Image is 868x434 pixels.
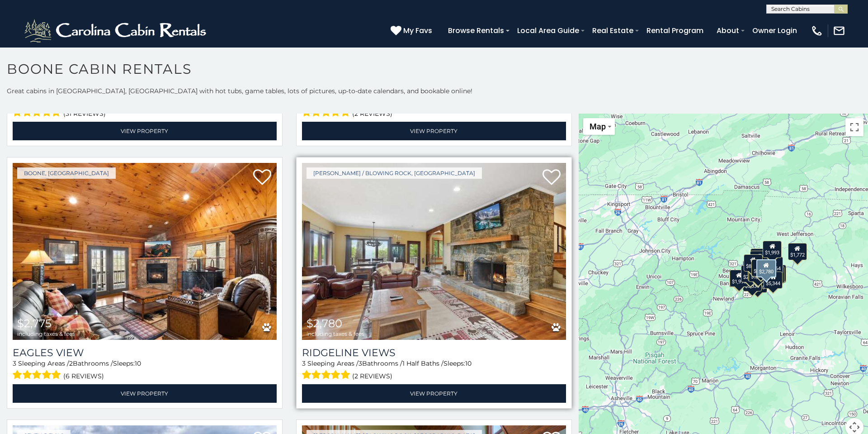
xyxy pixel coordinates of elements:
[17,167,116,179] a: Boone, [GEOGRAPHIC_DATA]
[403,25,432,36] span: My Favs
[302,359,566,382] div: Sleeping Areas / Bathrooms / Sleeps:
[302,384,566,403] a: View Property
[750,248,769,266] div: $4,675
[352,108,392,119] span: (2 reviews)
[302,163,566,340] img: Ridgeline Views
[743,274,762,291] div: $5,339
[359,359,362,367] span: 3
[391,25,434,37] a: My Favs
[765,266,784,283] div: $4,117
[744,254,763,271] div: $8,420
[788,243,807,260] div: $1,772
[307,317,342,330] span: $2,780
[13,163,277,340] a: Eagles View $2,775 including taxes & fees
[642,23,708,38] a: Rental Program
[730,270,749,287] div: $1,998
[764,272,783,289] div: $5,344
[17,317,52,330] span: $2,775
[811,24,823,37] img: phone-regular-white.png
[253,168,271,187] a: Add to favorites
[763,241,782,258] div: $1,993
[583,118,615,135] button: Change map style
[135,359,141,367] span: 10
[751,259,770,277] div: $2,775
[302,359,306,367] span: 3
[590,122,606,131] span: Map
[402,359,443,367] span: 1 Half Baths /
[69,359,73,367] span: 2
[513,23,584,38] a: Local Area Guide
[729,270,748,287] div: $3,048
[13,359,277,382] div: Sleeping Areas / Bathrooms / Sleeps:
[833,24,845,37] img: mail-regular-white.png
[13,359,16,367] span: 3
[767,264,786,281] div: $3,513
[756,259,776,277] div: $2,780
[23,17,210,44] img: White-1-2.png
[13,384,277,403] a: View Property
[302,122,566,140] a: View Property
[352,370,392,382] span: (2 reviews)
[712,23,744,38] a: About
[13,163,277,340] img: Eagles View
[748,23,802,38] a: Owner Login
[302,347,566,359] a: Ridgeline Views
[63,370,104,382] span: (6 reviews)
[13,347,277,359] a: Eagles View
[307,331,364,337] span: including taxes & fees
[302,163,566,340] a: Ridgeline Views $2,780 including taxes & fees
[748,264,767,281] div: $2,088
[588,23,638,38] a: Real Estate
[748,276,767,293] div: $4,870
[63,108,106,119] span: (31 reviews)
[749,265,768,282] div: $5,665
[542,168,561,187] a: Add to favorites
[17,331,75,337] span: including taxes & fees
[307,167,482,179] a: [PERSON_NAME] / Blowing Rock, [GEOGRAPHIC_DATA]
[465,359,472,367] span: 10
[845,118,863,136] button: Toggle fullscreen view
[750,251,769,268] div: $3,656
[741,265,759,282] div: $2,068
[443,23,509,38] a: Browse Rentals
[13,122,277,140] a: View Property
